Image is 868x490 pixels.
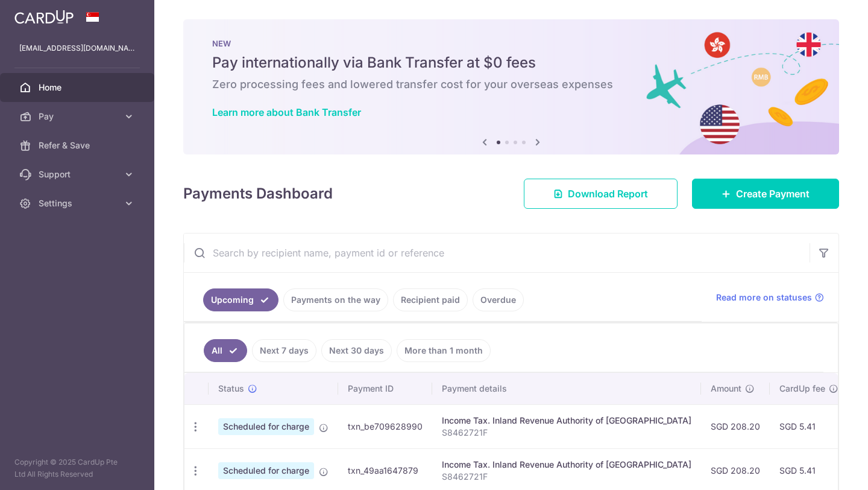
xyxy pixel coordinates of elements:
[442,459,691,471] div: Income Tax. Inland Revenue Authority of [GEOGRAPHIC_DATA]
[218,462,314,479] span: Scheduled for charge
[14,10,74,24] img: CardUp
[184,234,810,272] input: Search by recipient name, payment id or reference
[283,288,388,311] a: Payments on the way
[393,288,468,311] a: Recipient paid
[39,110,118,122] span: Pay
[442,471,691,483] p: S8462721F
[183,183,333,205] h4: Payments Dashboard
[212,53,810,72] h5: Pay internationally via Bank Transfer at $0 fees
[39,139,118,151] span: Refer & Save
[39,168,118,180] span: Support
[432,373,701,404] th: Payment details
[39,81,118,94] span: Home
[716,291,812,304] span: Read more on statuses
[212,106,361,118] a: Learn more about Bank Transfer
[252,339,316,362] a: Next 7 days
[218,418,314,435] span: Scheduled for charge
[19,42,135,54] p: [EMAIL_ADDRESS][DOMAIN_NAME]
[701,404,770,448] td: SGD 208.20
[338,404,432,448] td: txn_be709628990
[321,339,392,362] a: Next 30 days
[218,383,244,395] span: Status
[770,404,848,448] td: SGD 5.41
[779,383,825,395] span: CardUp fee
[204,339,247,362] a: All
[338,373,432,404] th: Payment ID
[716,291,824,304] a: Read more on statuses
[711,383,741,395] span: Amount
[473,288,524,311] a: Overdue
[212,77,810,92] h6: Zero processing fees and lowered transfer cost for your overseas expenses
[442,427,691,439] p: S8462721F
[692,179,839,209] a: Create Payment
[212,39,810,48] p: NEW
[524,179,678,209] a: Download Report
[39,197,118,209] span: Settings
[183,19,839,154] img: Bank transfer banner
[568,186,648,201] span: Download Report
[203,288,278,311] a: Upcoming
[736,186,810,201] span: Create Payment
[442,415,691,427] div: Income Tax. Inland Revenue Authority of [GEOGRAPHIC_DATA]
[397,339,491,362] a: More than 1 month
